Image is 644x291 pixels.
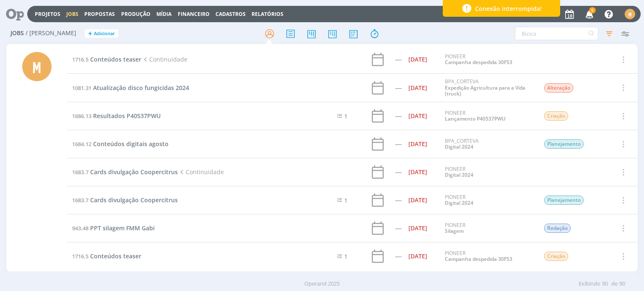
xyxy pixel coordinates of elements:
[93,84,189,92] span: Atualização disco fungicidas 2024
[72,252,141,260] a: 1716.5Conteúdos teaser
[408,253,427,259] div: [DATE]
[154,11,174,18] button: Mídia
[213,11,248,18] button: Cadastros
[90,252,141,260] span: Conteúdos teaser
[32,11,63,18] button: Projetos
[64,11,81,18] button: Jobs
[72,196,88,204] span: 1683.7
[35,10,60,18] a: Projetos
[72,112,91,120] span: 1686.13
[72,168,88,176] span: 1683.7
[445,194,531,206] div: PIONEER
[579,280,600,288] span: Exibindo
[475,4,542,13] span: Conexão interrompida!
[395,169,401,175] div: -----
[408,225,427,231] div: [DATE]
[589,7,596,13] span: 5
[72,252,88,260] span: 1716.5
[26,30,76,37] span: / [PERSON_NAME]
[445,250,531,263] div: PIONEER
[121,10,151,18] a: Produção
[445,59,512,66] a: Campanha despedida 30F53
[395,113,401,119] div: -----
[66,10,78,18] a: Jobs
[94,31,115,36] span: Adicionar
[544,139,584,149] span: Planejamento
[619,280,625,288] span: 90
[72,84,91,92] span: 1081.31
[141,55,187,63] span: Continuidade
[72,55,141,63] a: 1716.5Conteúdos teaser
[625,9,635,19] div: M
[445,143,473,150] a: Digital 2024
[93,140,169,148] span: Conteúdos digitais agosto
[82,11,117,18] button: Propostas
[10,30,24,37] span: Jobs
[395,85,401,91] div: -----
[445,79,531,97] div: BPA_CORTEVA
[408,169,427,175] div: [DATE]
[72,84,189,92] a: 1081.31Atualização disco fungicidas 2024
[544,111,568,121] span: Criação
[408,113,427,119] div: [DATE]
[88,29,92,38] span: +
[90,196,178,204] span: Cards divulgação Coopercitrus
[445,222,531,234] div: PIONEER
[178,168,223,176] span: Continuidade
[252,10,283,18] a: Relatórios
[408,197,427,203] div: [DATE]
[395,57,401,62] div: -----
[445,138,531,150] div: BPA_CORTEVA
[156,10,171,18] a: Mídia
[544,196,584,205] span: Planejamento
[72,112,161,120] a: 1686.13Resultados P40537PWU
[445,54,531,66] div: PIONEER
[445,171,473,178] a: Digital 2024
[611,280,618,288] span: de
[408,57,427,62] div: [DATE]
[445,227,464,234] a: Silagem
[72,168,178,176] a: 1683.7Cards divulgação Coopercitrus
[395,253,401,259] div: -----
[175,11,212,18] button: Financeiro
[445,166,531,178] div: PIONEER
[445,110,531,122] div: PIONEER
[72,196,178,204] a: 1683.7Cards divulgação Coopercitrus
[85,29,118,38] button: +Adicionar
[72,56,88,63] span: 1716.5
[178,10,210,18] a: Financeiro
[408,85,427,91] div: [DATE]
[580,7,597,22] button: 5
[344,252,348,260] span: 1
[90,55,141,63] span: Conteúdos teaser
[90,224,155,232] span: PPT silagem FMM Gabi
[544,83,573,93] span: Alteração
[445,115,506,122] a: Lançamento P40537PWU
[22,52,52,81] div: M
[544,224,571,233] span: Redação
[445,199,473,206] a: Digital 2024
[624,7,636,21] button: M
[84,10,115,18] span: Propostas
[395,225,401,231] div: -----
[344,112,348,120] span: 1
[72,224,155,232] a: 943.48PPT silagem FMM Gabi
[90,168,178,176] span: Cards divulgação Coopercitrus
[395,141,401,147] div: -----
[93,112,161,120] span: Resultados P40537PWU
[119,11,153,18] button: Produção
[602,280,608,288] span: 90
[408,141,427,147] div: [DATE]
[249,11,286,18] button: Relatórios
[445,255,512,263] a: Campanha despedida 30F53
[72,224,88,232] span: 943.48
[445,84,525,97] a: Expedição Agricultura para a Vida (truck)
[72,140,91,148] span: 1684.12
[515,27,598,40] input: Busca
[72,140,169,148] a: 1684.12Conteúdos digitais agosto
[216,10,246,18] span: Cadastros
[544,252,568,261] span: Criação
[344,196,348,204] span: 1
[395,197,401,203] div: -----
